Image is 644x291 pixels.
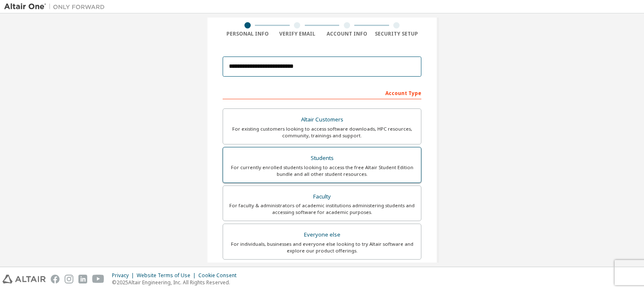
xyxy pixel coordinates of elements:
img: altair_logo.svg [3,275,46,283]
div: Altair Customers [228,114,416,126]
div: Faculty [228,191,416,203]
div: Students [228,152,416,164]
img: linkedin.svg [78,275,87,283]
img: youtube.svg [92,275,104,283]
div: Personal Info [223,31,273,37]
div: Account Type [223,86,421,99]
p: © 2025 Altair Engineering, Inc. All Rights Reserved. [112,279,241,286]
div: Privacy [112,272,137,279]
div: For individuals, businesses and everyone else looking to try Altair software and explore our prod... [228,241,416,254]
div: Everyone else [228,229,416,241]
img: Altair One [4,3,109,11]
img: facebook.svg [51,275,60,283]
div: For existing customers looking to access software downloads, HPC resources, community, trainings ... [228,126,416,139]
div: Account Info [322,31,372,37]
div: Verify Email [273,31,322,37]
div: Website Terms of Use [137,272,198,279]
div: Cookie Consent [198,272,241,279]
div: For faculty & administrators of academic institutions administering students and accessing softwa... [228,202,416,216]
div: For currently enrolled students looking to access the free Altair Student Edition bundle and all ... [228,164,416,178]
img: instagram.svg [65,275,73,283]
div: Security Setup [372,31,422,37]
